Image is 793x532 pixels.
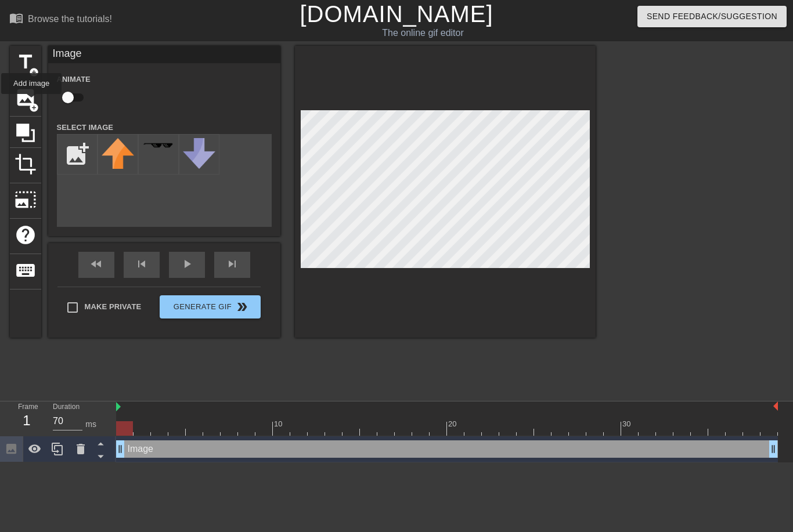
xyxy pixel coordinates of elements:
[9,11,23,25] span: menu_book
[225,257,239,271] span: skip_next
[15,259,37,281] span: keyboard
[183,138,215,169] img: downvote.png
[57,74,91,85] label: Animate
[135,257,149,271] span: skip_previous
[180,257,194,271] span: play_arrow
[89,257,103,271] span: fast_rewind
[773,401,778,411] img: bound-end.png
[29,67,39,77] span: add_circle
[142,142,175,149] img: deal-with-it.png
[15,51,37,73] span: title
[102,138,134,169] img: upvote.png
[15,189,37,211] span: photo_size_select_large
[767,443,779,455] span: drag_handle
[300,1,493,27] a: [DOMAIN_NAME]
[48,46,280,63] div: Image
[647,9,777,24] span: Send Feedback/Suggestion
[164,300,255,314] span: Generate Gif
[29,103,39,113] span: add_circle
[160,295,260,319] button: Generate Gif
[18,410,35,431] div: 1
[637,6,787,27] button: Send Feedback/Suggestion
[448,418,459,430] div: 20
[15,224,37,246] span: help
[622,418,633,430] div: 30
[9,401,44,435] div: Frame
[235,300,249,314] span: double_arrow
[114,443,126,455] span: drag_handle
[15,153,37,175] span: crop
[9,11,112,29] a: Browse the tutorials!
[274,418,284,430] div: 10
[85,418,96,430] div: ms
[15,86,37,108] span: image
[270,26,575,40] div: The online gif editor
[85,301,142,313] span: Make Private
[28,14,112,24] div: Browse the tutorials!
[57,122,114,133] label: Select Image
[53,404,80,411] label: Duration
